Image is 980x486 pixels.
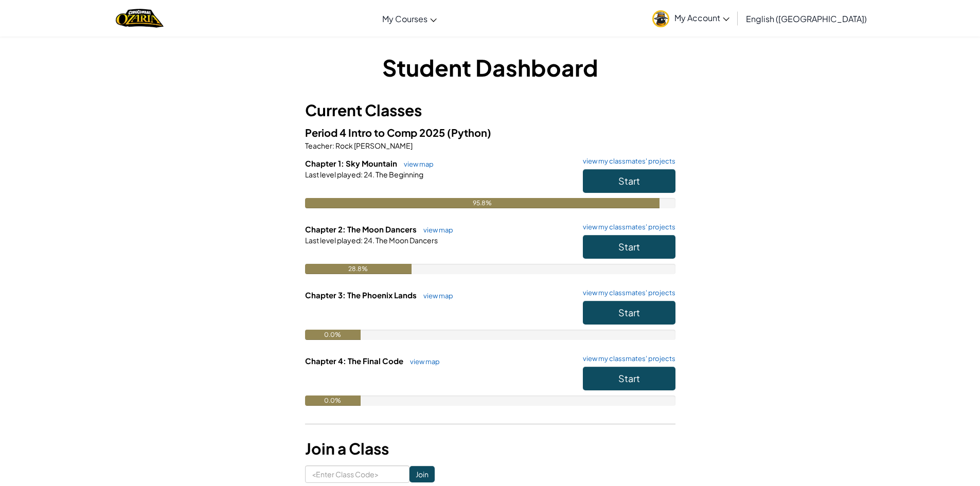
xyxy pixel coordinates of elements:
div: 0.0% [305,330,361,340]
a: view my classmates' projects [578,158,675,165]
a: My Account [647,2,735,34]
a: view map [418,226,453,234]
h3: Current Classes [305,99,675,122]
span: Last level played [305,170,361,179]
button: Start [583,169,675,193]
span: Chapter 3: The Phoenix Lands [305,290,418,300]
img: avatar [652,10,669,27]
span: Rock [PERSON_NAME] [334,141,413,150]
span: 24. [363,170,375,179]
span: The Beginning [375,170,423,179]
button: Start [583,367,675,390]
span: Start [618,175,640,187]
a: English ([GEOGRAPHIC_DATA]) [741,5,872,32]
div: 0.0% [305,395,361,406]
span: Start [618,372,640,384]
span: Period 4 Intro to Comp 2025 [305,126,447,139]
h1: Student Dashboard [305,51,675,83]
span: : [361,236,363,245]
h3: Join a Class [305,437,675,460]
span: Chapter 4: The Final Code [305,356,405,366]
span: Start [618,241,640,253]
div: 95.8% [305,198,660,208]
span: Last level played [305,236,361,245]
div: 28.8% [305,264,412,274]
span: Chapter 1: Sky Mountain [305,158,399,168]
span: 24. [363,236,375,245]
span: The Moon Dancers [375,236,438,245]
input: <Enter Class Code> [305,465,409,483]
a: Ozaria by CodeCombat logo [116,8,164,29]
a: view map [399,160,434,168]
span: My Courses [382,13,427,24]
a: view map [418,292,453,300]
button: Start [583,301,675,325]
input: Join [409,466,435,482]
a: view my classmates' projects [578,224,675,230]
span: My Account [674,12,729,23]
a: view my classmates' projects [578,355,675,362]
span: English ([GEOGRAPHIC_DATA]) [746,13,867,24]
span: Start [618,307,640,318]
a: My Courses [377,5,442,32]
a: view map [405,357,440,366]
img: Home [116,8,164,29]
a: view my classmates' projects [578,290,675,296]
span: : [332,141,334,150]
span: Chapter 2: The Moon Dancers [305,224,418,234]
span: (Python) [447,126,491,139]
span: : [361,170,363,179]
span: Teacher [305,141,332,150]
button: Start [583,235,675,259]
